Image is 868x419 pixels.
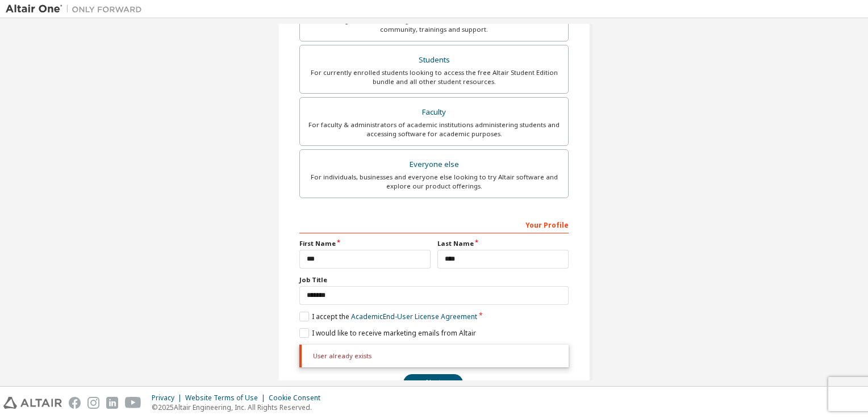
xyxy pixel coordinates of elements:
div: Faculty [307,104,561,120]
div: Everyone else [307,157,561,173]
div: Students [307,52,561,68]
div: For currently enrolled students looking to access the free Altair Student Edition bundle and all ... [307,68,561,86]
div: For existing customers looking to access software downloads, HPC resources, community, trainings ... [307,16,561,34]
div: For individuals, businesses and everyone else looking to try Altair software and explore our prod... [307,173,561,191]
div: Privacy [152,393,185,403]
div: Cookie Consent [269,393,327,403]
div: Your Profile [299,215,569,233]
label: I would like to receive marketing emails from Altair [299,328,476,338]
label: Last Name [437,239,569,248]
div: Website Terms of Use [185,393,269,403]
label: I accept the [299,312,477,321]
img: facebook.svg [69,397,81,409]
div: For faculty & administrators of academic institutions administering students and accessing softwa... [307,120,561,139]
img: youtube.svg [125,397,141,409]
label: First Name [299,239,431,248]
img: linkedin.svg [106,397,118,409]
img: altair_logo.svg [3,397,62,409]
img: instagram.svg [87,397,99,409]
div: User already exists [299,345,569,367]
a: Academic End-User License Agreement [351,312,477,321]
img: Altair One [6,3,148,15]
label: Job Title [299,275,569,284]
button: Next [403,374,463,391]
p: © 2025 Altair Engineering, Inc. All Rights Reserved. [152,403,327,412]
